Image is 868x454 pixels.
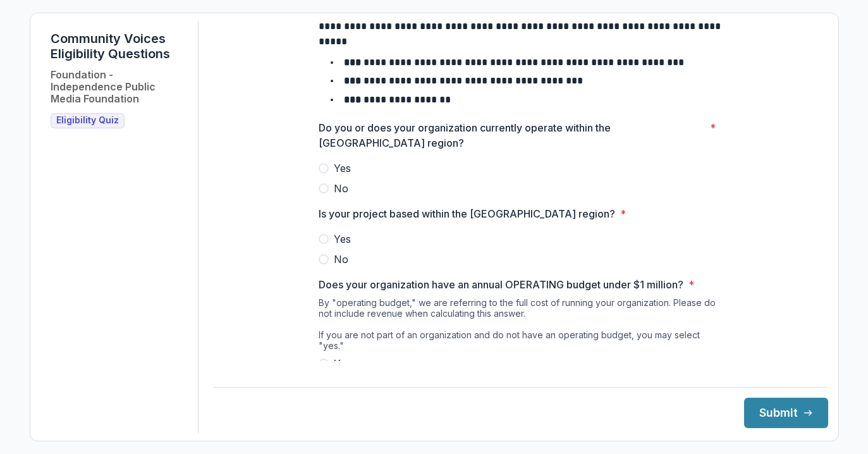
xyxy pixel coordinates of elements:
[51,69,188,106] h2: Foundation - Independence Public Media Foundation
[334,252,348,267] span: No
[744,398,828,428] button: Submit
[319,120,705,150] p: Do you or does your organization currently operate within the [GEOGRAPHIC_DATA] region?
[319,206,615,221] p: Is your project based within the [GEOGRAPHIC_DATA] region?
[51,31,188,61] h1: Community Voices Eligibility Questions
[334,231,351,247] span: Yes
[319,277,683,292] p: Does your organization have an annual OPERATING budget under $1 million?
[334,356,351,371] span: Yes
[334,161,351,176] span: Yes
[319,297,723,356] div: By "operating budget," we are referring to the full cost of running your organization. Please do ...
[56,115,119,126] span: Eligibility Quiz
[334,181,348,196] span: No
